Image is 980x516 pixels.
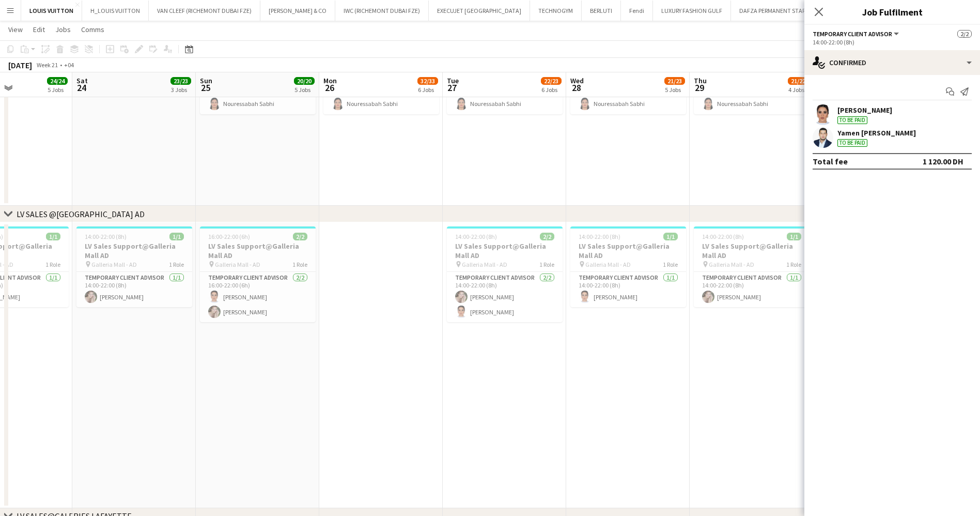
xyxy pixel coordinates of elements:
[813,30,892,38] span: Temporary Client Advisor
[8,60,32,70] div: [DATE]
[149,1,260,21] button: VAN CLEEF (RICHEMONT DUBAI FZE)
[837,105,892,115] div: [PERSON_NAME]
[582,1,621,21] button: BERLUTI
[923,156,963,166] div: 1 120.00 DH
[29,23,49,36] a: Edit
[17,209,145,219] div: LV SALES @[GEOGRAPHIC_DATA] AD
[813,156,848,166] div: Total fee
[55,25,71,34] span: Jobs
[81,25,104,34] span: Comms
[837,128,916,138] div: Yamen [PERSON_NAME]
[813,38,972,46] div: 14:00-22:00 (8h)
[77,23,108,36] a: Comms
[4,23,27,36] a: View
[621,1,653,21] button: Fendi
[957,30,972,38] span: 2/2
[653,1,731,21] button: LUXURY FASHION GULF
[429,1,530,21] button: EXECUJET [GEOGRAPHIC_DATA]
[64,61,74,69] div: +04
[8,25,23,34] span: View
[21,1,82,21] button: LOUIS VUITTON
[33,25,45,34] span: Edit
[837,139,867,147] div: To be paid
[837,116,867,124] div: To be paid
[804,50,980,75] div: Confirmed
[731,1,848,21] button: DAFZA PERMANENT STAFF - 2019/2025
[82,1,149,21] button: H_LOUIS VUITTON
[335,1,429,21] button: IWC (RICHEMONT DUBAI FZE)
[804,5,980,19] h3: Job Fulfilment
[530,1,582,21] button: TECHNOGYM
[260,1,335,21] button: [PERSON_NAME] & CO
[51,23,75,36] a: Jobs
[813,30,900,38] button: Temporary Client Advisor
